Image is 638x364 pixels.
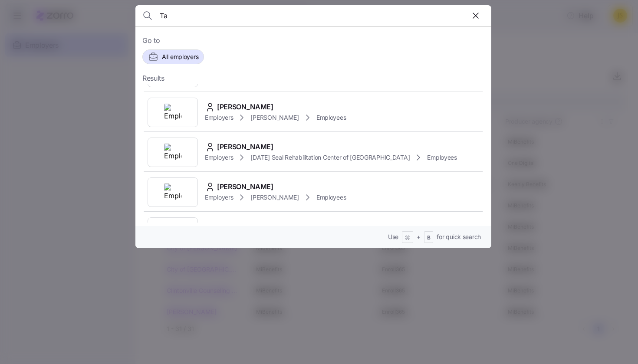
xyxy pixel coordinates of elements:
[417,233,421,241] span: +
[142,35,484,46] span: Go to
[316,113,346,122] span: Employees
[250,113,299,122] span: [PERSON_NAME]
[205,113,233,122] span: Employers
[217,141,273,152] span: [PERSON_NAME]
[250,193,299,202] span: [PERSON_NAME]
[164,144,181,161] img: Employer logo
[217,102,273,112] span: [PERSON_NAME]
[217,181,273,192] span: [PERSON_NAME]
[142,73,164,84] span: Results
[250,153,410,162] span: [DATE] Seal Rehabilitation Center of [GEOGRAPHIC_DATA]
[388,233,398,241] span: Use
[162,52,198,61] span: All employers
[427,153,457,162] span: Employees
[217,221,273,232] span: [PERSON_NAME]
[405,234,410,242] span: ⌘
[164,104,181,121] img: Employer logo
[142,49,204,64] button: All employers
[437,233,481,241] span: for quick search
[164,184,181,201] img: Employer logo
[316,193,346,202] span: Employees
[205,193,233,202] span: Employers
[427,234,431,242] span: B
[205,153,233,162] span: Employers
